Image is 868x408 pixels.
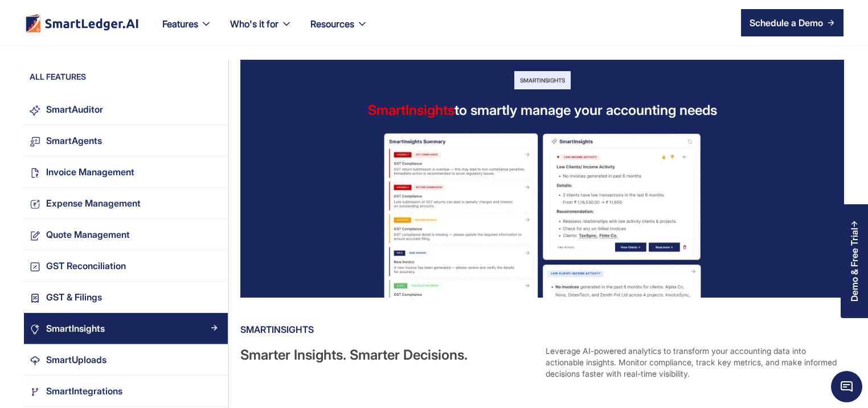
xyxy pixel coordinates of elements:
[46,164,134,180] div: Invoice Management
[211,137,218,143] img: Arrow Right Blue
[46,321,105,336] div: SmartInsights
[24,250,228,282] a: GST ReconciliationArrow Right Blue
[211,168,218,175] img: Arrow Right Blue
[831,371,862,402] span: Chat Widget
[24,313,228,344] a: SmartInsightsArrow Right Blue
[153,16,221,46] div: Features
[24,14,140,32] a: home
[211,262,218,269] img: Arrow Right Blue
[310,16,354,32] div: Resources
[301,16,377,46] div: Resources
[221,16,301,46] div: Who's it for
[46,196,141,211] div: Expense Management
[24,156,228,188] a: Invoice ManagementArrow Right Blue
[211,105,218,112] img: Arrow Right Blue
[211,293,218,300] img: Arrow Right Blue
[750,16,823,30] div: Schedule a Demo
[24,71,228,88] div: ALL FEATURES
[24,188,228,219] a: Expense ManagementArrow Right Blue
[546,345,842,380] div: Leverage AI-powered analytics to transform your accounting data into actionable insights. Monitor...
[24,282,228,313] a: GST & FilingsArrow Right Blue
[240,320,842,339] div: SmartInsights
[514,71,571,89] div: SmartInsights
[24,125,228,156] a: SmartAgentsArrow Right Blue
[24,219,228,250] a: Quote ManagementArrow Right Blue
[211,356,218,362] img: Arrow Right Blue
[46,384,122,399] div: SmartIntegrations
[24,376,228,407] a: SmartIntegrationsArrow Right Blue
[211,387,218,394] img: Arrow Right Blue
[240,345,537,380] div: Smarter Insights. Smarter Decisions.
[211,199,218,206] img: Arrow Right Blue
[368,101,717,119] div: to smartly manage your accounting needs
[368,102,455,118] span: SmartInsights
[46,290,102,305] div: GST & Filings
[211,230,218,237] img: Arrow Right Blue
[46,352,107,368] div: SmartUploads
[849,228,859,302] div: Demo & Free Trial
[828,19,834,26] img: arrow right icon
[46,227,130,242] div: Quote Management
[24,14,140,32] img: footer logo
[230,16,279,32] div: Who's it for
[46,258,126,274] div: GST Reconciliation
[162,16,198,32] div: Features
[211,324,218,331] img: Arrow Right Blue
[24,344,228,376] a: SmartUploadsArrow Right Blue
[46,133,102,149] div: SmartAgents
[24,94,228,125] a: SmartAuditorArrow Right Blue
[46,102,103,117] div: SmartAuditor
[741,9,844,36] a: Schedule a Demo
